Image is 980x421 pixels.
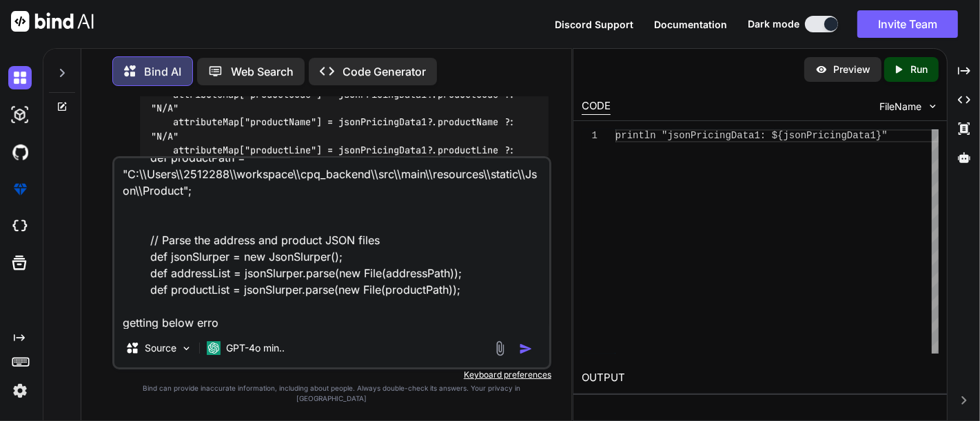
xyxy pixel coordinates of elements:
[151,73,520,213] code: if (jsonPricingData1) { attributeMap["productCode"] = jsonPricingData1?.productCode ?: "N/A" attr...
[857,10,958,38] button: Invite Team
[145,341,176,355] p: Source
[144,63,181,80] p: Bind AI
[879,100,921,114] span: FileName
[8,379,32,402] img: settings
[815,63,828,76] img: preview
[833,63,870,76] p: Preview
[555,19,633,30] span: Discord Support
[181,343,192,354] img: Pick Models
[519,342,533,356] img: icon
[11,11,94,32] img: Bind AI
[582,129,598,142] div: 1
[343,63,426,80] p: Code Generator
[492,341,508,356] img: attachment
[8,103,32,127] img: darkAi-studio
[112,369,551,380] p: Keyboard preferences
[8,177,32,201] img: premium
[910,63,928,76] p: Run
[207,341,221,355] img: GPT-4o mini
[8,66,32,89] img: darkChat
[927,100,939,112] img: chevron down
[8,215,32,238] img: cloudideIcon
[654,17,727,32] button: Documentation
[226,341,285,355] p: GPT-4o min..
[114,158,549,329] textarea: try { // Define the paths for address and product JSON files def addressPath = "C:\\Users\\251228...
[748,17,799,31] span: Dark mode
[573,362,947,394] h2: OUTPUT
[112,383,551,404] p: Bind can provide inaccurate information, including about people. Always double-check its answers....
[654,19,727,30] span: Documentation
[582,98,611,115] div: CODE
[231,63,294,80] p: Web Search
[8,140,32,164] img: githubDark
[555,17,633,32] button: Discord Support
[615,130,888,141] span: println "jsonPricingData1: ${jsonPricingData1}"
